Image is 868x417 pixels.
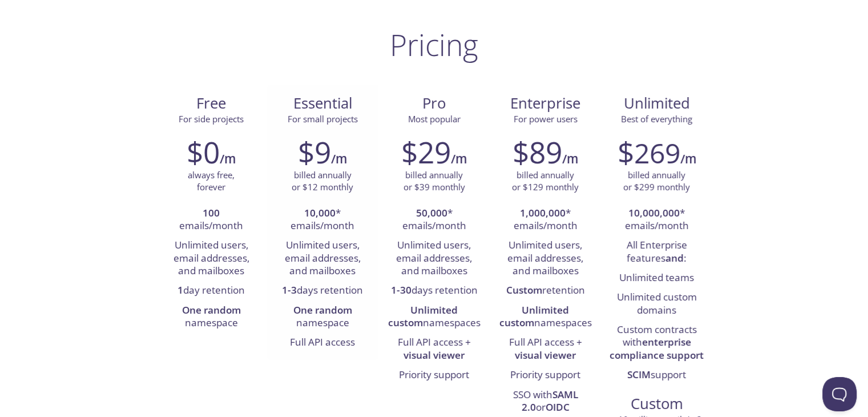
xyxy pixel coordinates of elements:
[520,206,566,219] strong: 1,000,000
[282,283,297,296] strong: 1-3
[621,113,692,125] span: Best of everything
[276,281,370,300] li: days retention
[617,135,680,169] h2: $
[499,94,592,113] span: Enterprise
[609,288,704,320] li: Unlimited custom domains
[822,377,857,411] iframe: Help Scout Beacon - Open
[512,135,562,169] h2: $89
[408,113,461,125] span: Most popular
[451,149,467,169] h6: /m
[288,113,358,125] span: For small projects
[220,149,236,169] h6: /m
[627,368,651,381] strong: SCIM
[562,149,578,169] h6: /m
[165,94,258,113] span: Free
[498,236,592,281] li: Unlimited users, email addresses, and mailboxes
[624,93,690,113] span: Unlimited
[179,113,244,125] span: For side projects
[609,335,704,361] strong: enterprise compliance support
[387,236,481,281] li: Unlimited users, email addresses, and mailboxes
[387,366,481,385] li: Priority support
[546,400,570,414] strong: OIDC
[498,366,592,385] li: Priority support
[276,94,369,113] span: Essential
[391,283,411,296] strong: 1-30
[403,348,465,362] strong: visual viewer
[331,149,347,169] h6: /m
[298,135,331,169] h2: $9
[188,169,235,194] p: always free, forever
[276,333,370,352] li: Full API access
[304,206,336,219] strong: 10,000
[680,149,696,169] h6: /m
[276,301,370,334] li: namespace
[522,388,578,414] strong: SAML 2.0
[498,204,592,236] li: * emails/month
[623,169,690,194] p: billed annually or $299 monthly
[388,303,458,329] strong: Unlimited custom
[515,348,576,362] strong: visual viewer
[498,281,592,300] li: retention
[187,135,220,169] h2: $0
[401,135,451,169] h2: $29
[609,204,704,236] li: * emails/month
[177,283,183,296] strong: 1
[387,281,481,300] li: days retention
[416,206,447,219] strong: 50,000
[276,236,370,281] li: Unlimited users, email addresses, and mailboxes
[203,206,220,219] strong: 100
[387,333,481,366] li: Full API access +
[609,366,704,385] li: support
[506,283,542,296] strong: Custom
[609,236,704,268] li: All Enterprise features :
[387,301,481,334] li: namespaces
[499,303,570,329] strong: Unlimited custom
[293,303,352,316] strong: One random
[276,204,370,236] li: * emails/month
[665,251,684,264] strong: and
[498,301,592,334] li: namespaces
[609,268,704,288] li: Unlimited teams
[164,281,259,300] li: day retention
[609,320,704,366] li: Custom contracts with
[634,134,680,171] span: 269
[512,169,579,194] p: billed annually or $129 monthly
[182,303,241,316] strong: One random
[498,333,592,366] li: Full API access +
[292,169,353,194] p: billed annually or $12 monthly
[164,204,259,236] li: emails/month
[164,301,259,334] li: namespace
[403,169,465,194] p: billed annually or $39 monthly
[387,94,481,113] span: Pro
[387,204,481,236] li: * emails/month
[514,113,578,125] span: For power users
[610,394,703,414] span: Custom
[628,206,680,219] strong: 10,000,000
[390,27,478,62] h1: Pricing
[164,236,259,281] li: Unlimited users, email addresses, and mailboxes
